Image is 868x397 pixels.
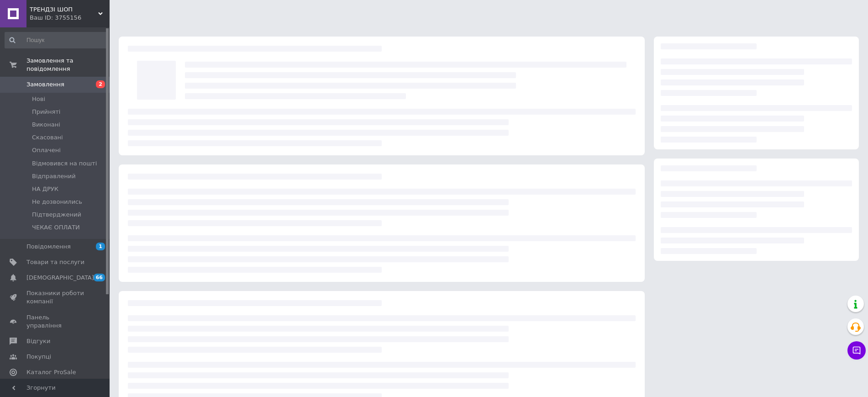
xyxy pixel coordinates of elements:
span: Оплачені [32,146,61,154]
span: Нові [32,95,45,103]
span: 2 [96,80,105,88]
span: [DEMOGRAPHIC_DATA] [26,274,94,282]
span: ЧЕКАЄ ОПЛАТИ [32,223,80,232]
span: Підтверджений [32,211,81,219]
div: Ваш ID: 3755156 [30,14,110,22]
span: ТРЕНДЗІ ШОП [30,5,98,14]
span: Повідомлення [26,243,71,251]
span: Відправлений [32,172,76,180]
button: Чат з покупцем [847,341,866,360]
span: Каталог ProSale [26,368,76,376]
span: 1 [96,243,105,250]
span: Відгуки [26,337,50,345]
span: НА ДРУК [32,185,58,193]
span: Показники роботи компанії [26,289,84,306]
span: Товари та послуги [26,258,84,266]
span: Відмовився на пошті [32,159,97,168]
span: Замовлення [26,80,64,89]
span: 66 [94,274,105,281]
span: Не дозвонились [32,198,82,206]
span: Виконані [32,121,60,129]
input: Пошук [5,32,108,48]
span: Замовлення та повідомлення [26,57,110,73]
span: Панель управління [26,313,84,330]
span: Покупці [26,353,51,361]
span: Прийняті [32,108,60,116]
span: Скасовані [32,133,63,142]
